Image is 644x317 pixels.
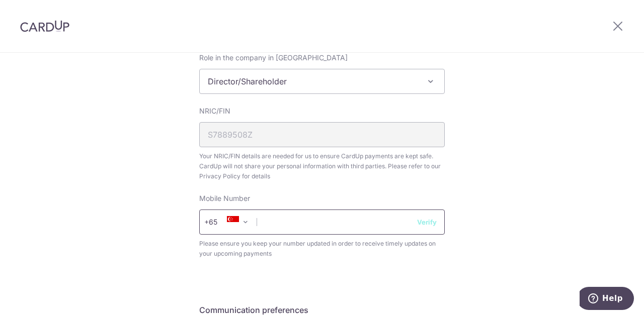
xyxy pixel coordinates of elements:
iframe: Opens a widget where you can find more information [580,287,634,312]
button: Verify [417,217,437,227]
label: Role in the company in [GEOGRAPHIC_DATA] [199,53,348,63]
img: CardUp [20,20,69,32]
span: +65 [204,216,231,228]
label: Mobile Number [199,193,250,203]
span: +65 [207,216,231,228]
span: Director/Shareholder [200,69,444,93]
label: NRIC/FIN [199,106,230,116]
h5: Communication preferences [199,304,445,316]
span: Your NRIC/FIN details are needed for us to ensure CardUp payments are kept safe. CardUp will not ... [199,151,445,181]
span: Please ensure you keep your number updated in order to receive timely updates on your upcoming pa... [199,239,445,259]
span: Director/Shareholder [199,69,445,94]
